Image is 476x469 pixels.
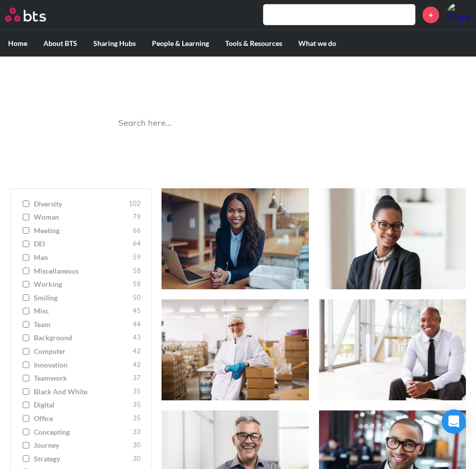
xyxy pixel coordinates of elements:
[34,346,130,356] span: computer
[23,268,29,275] input: miscellaneous 58
[35,30,85,57] label: About BTS
[112,110,364,137] input: Search here…
[23,442,29,449] input: journey 30
[133,373,141,383] span: 37
[102,67,375,89] h1: Image Gallery
[23,214,29,221] input: woman 79
[34,279,130,289] span: working
[23,415,29,422] input: office 35
[23,401,29,408] input: digital 35
[34,373,130,383] span: teamwork
[442,409,466,434] div: Open Intercom Messenger
[34,239,130,249] span: DEI
[447,3,471,27] img: Chayanun Techaworawitayakoon
[133,266,141,276] span: 58
[34,360,130,370] span: innovation
[129,199,141,209] span: 102
[290,30,344,57] label: What we do
[23,375,29,382] input: teamwork 37
[133,346,141,356] span: 42
[133,293,141,303] span: 50
[34,266,130,276] span: miscellaneous
[447,3,471,27] a: Profile
[23,455,29,462] input: strategy 30
[179,147,297,157] a: Ask a Question/Provide Feedback
[34,387,130,397] span: Black and White
[133,306,141,316] span: 45
[5,8,46,22] img: BTS Logo
[23,200,29,207] input: diversity 102
[217,30,290,57] label: Tools & Resources
[133,400,141,410] span: 35
[85,30,144,57] label: Sharing Hubs
[133,252,141,263] span: 59
[23,254,29,261] input: man 59
[23,240,29,247] input: DEI 64
[422,7,439,23] a: +
[34,199,126,209] span: diversity
[34,400,130,410] span: digital
[133,333,141,343] span: 43
[133,320,141,330] span: 44
[23,361,29,369] input: innovation 42
[34,226,130,236] span: meeting
[34,440,130,450] span: journey
[23,321,29,328] input: team 44
[34,293,130,303] span: smiling
[144,30,217,57] label: People & Learning
[34,427,130,437] span: concepting
[133,413,141,424] span: 35
[23,294,29,301] input: smiling 50
[34,333,130,343] span: background
[133,360,141,370] span: 42
[133,427,141,437] span: 33
[23,388,29,395] input: Black and White 35
[133,440,141,450] span: 30
[34,454,130,464] span: strategy
[34,320,130,330] span: team
[5,8,65,22] a: Go home
[23,281,29,288] input: working 58
[133,212,141,222] span: 79
[34,306,130,316] span: misc
[23,227,29,234] input: meeting 66
[133,239,141,249] span: 64
[133,454,141,464] span: 30
[133,279,141,289] span: 58
[34,252,130,263] span: man
[133,226,141,236] span: 66
[23,348,29,355] input: computer 42
[23,307,29,315] input: misc 45
[34,413,130,424] span: office
[23,334,29,341] input: background 43
[23,429,29,436] input: concepting 33
[34,212,130,222] span: woman
[133,387,141,397] span: 35
[102,89,375,100] p: Best reusable photos in one place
